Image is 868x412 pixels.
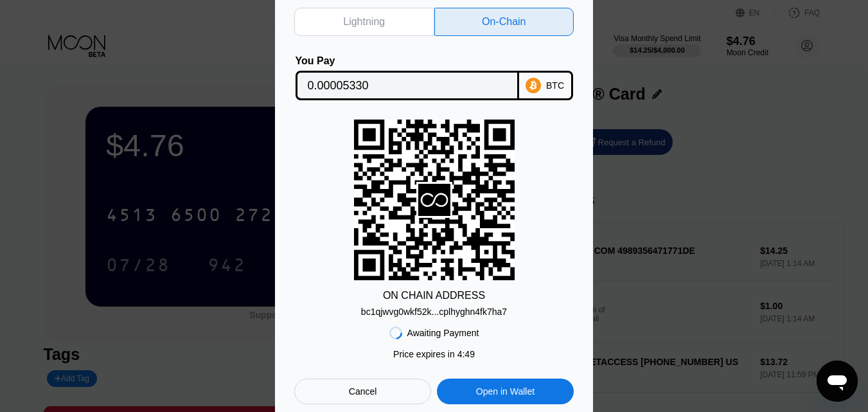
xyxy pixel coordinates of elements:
[437,379,574,404] div: Open in Wallet
[482,15,526,28] div: On-Chain
[294,379,431,404] div: Cancel
[817,361,858,402] iframe: Button to launch messaging window
[383,290,485,301] div: ON CHAIN ADDRESS
[343,15,385,28] div: Lightning
[434,8,574,36] div: On-Chain
[546,80,564,91] div: BTC
[457,349,475,359] span: 4 : 49
[393,349,475,359] div: Price expires in
[294,8,434,36] div: Lightning
[349,386,377,397] div: Cancel
[361,301,507,317] div: bc1qjwvg0wkf52k...cplhyghn4fk7ha7
[296,55,519,67] div: You Pay
[294,55,574,100] div: You PayBTC
[476,386,535,397] div: Open in Wallet
[361,307,507,317] div: bc1qjwvg0wkf52k...cplhyghn4fk7ha7
[407,328,479,338] div: Awaiting Payment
